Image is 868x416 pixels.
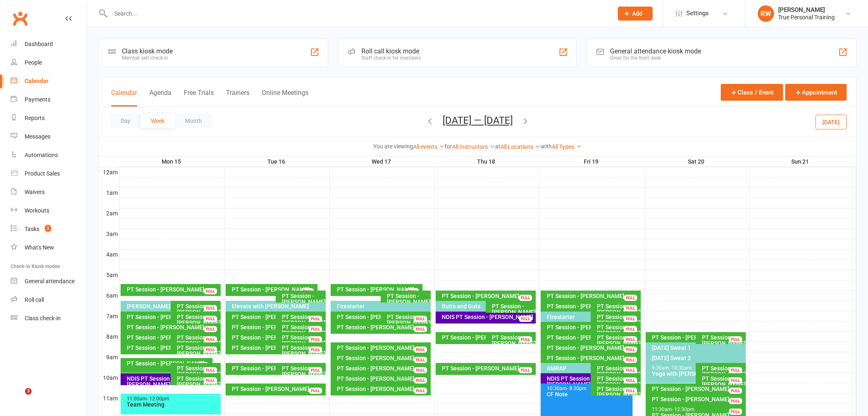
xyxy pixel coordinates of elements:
[701,376,744,387] div: PT Session - [PERSON_NAME]
[445,143,452,150] strong: for
[336,287,421,292] div: PT Session - [PERSON_NAME]
[729,398,742,404] div: FULL
[729,377,742,384] div: FULL
[204,288,217,294] div: FULL
[441,303,526,309] div: Butts and Guts
[184,89,214,106] button: Free Trials
[25,41,53,47] div: Dashboard
[596,303,639,315] div: PT Session - [PERSON_NAME]
[204,336,217,342] div: FULL
[147,396,169,402] span: - 12:00pm
[126,396,219,402] div: 11:00am
[414,326,427,332] div: FULL
[108,8,607,19] input: Search...
[519,336,532,342] div: FULL
[546,293,640,299] div: PT Session - [PERSON_NAME]
[11,35,87,53] a: Dashboard
[651,335,736,340] div: PT Session - [PERSON_NAME]
[336,303,429,309] div: Firestarter
[309,347,322,353] div: FULL
[373,143,413,150] strong: You are viewing
[651,396,745,402] div: PT Session - [PERSON_NAME]
[10,8,30,29] a: Clubworx
[25,59,42,66] div: People
[119,157,224,167] th: Mon 15
[141,113,175,128] button: Week
[176,303,219,315] div: PT Session - [PERSON_NAME]
[361,47,421,55] div: Roll call kiosk mode
[596,386,639,398] div: PT Session - [PERSON_NAME]
[434,157,539,167] th: Thu 18
[25,189,45,195] div: Waivers
[126,324,219,330] div: PT Session - [PERSON_NAME]
[99,352,119,362] th: 9am
[546,303,631,309] div: PT Session - [PERSON_NAME]
[11,164,87,183] a: Product Sales
[552,143,582,150] a: All Types
[25,115,45,121] div: Reports
[231,324,316,330] div: PT Session - [PERSON_NAME]
[25,170,60,177] div: Product Sales
[778,14,835,21] div: True Personal Training
[281,314,324,326] div: PT Session - [PERSON_NAME]
[309,367,322,373] div: FULL
[126,335,211,340] div: PT Session - [PERSON_NAME]
[25,244,54,251] div: What's New
[495,143,500,150] strong: at
[651,345,745,351] div: [DATE] Sweat 1
[414,347,427,353] div: FULL
[309,388,322,394] div: FULL
[414,357,427,363] div: FULL
[45,225,51,232] span: 3
[721,84,783,101] button: Class / Event
[110,113,141,128] button: Day
[99,249,119,259] th: 4am
[99,372,119,383] th: 10am
[99,229,119,239] th: 3am
[204,326,217,332] div: FULL
[624,377,637,384] div: FULL
[126,314,211,320] div: PT Session - [PERSON_NAME]
[281,365,324,377] div: PT Session - [PERSON_NAME]
[414,367,427,373] div: FULL
[519,316,532,322] div: FULL
[701,335,744,346] div: PT Session - [PERSON_NAME]
[204,316,217,322] div: FULL
[519,295,532,301] div: FULL
[281,345,324,356] div: PT Session - [PERSON_NAME]
[443,115,513,126] button: [DATE] — [DATE]
[596,365,639,377] div: PT Session - [PERSON_NAME]
[651,371,736,377] div: Yoga with [PERSON_NAME]
[224,157,329,167] th: Tue 16
[25,152,58,158] div: Automations
[546,355,640,361] div: PT Session - [PERSON_NAME]
[126,287,219,292] div: PT Session - [PERSON_NAME]
[596,314,639,326] div: PT Session - [PERSON_NAME]
[414,377,427,384] div: FULL
[546,376,631,387] div: NDIS PT Session - [PERSON_NAME]
[196,362,209,368] div: FULL
[386,314,429,326] div: PT Session - [PERSON_NAME]
[336,365,429,371] div: PT Session - [PERSON_NAME]
[281,324,324,336] div: PT Session - [PERSON_NAME]
[11,53,87,72] a: People
[546,345,640,351] div: PT Session - [PERSON_NAME]
[547,391,568,398] span: CF Note
[126,376,211,387] div: NDIS PT Session - [PERSON_NAME]
[624,336,637,342] div: FULL
[231,287,316,292] div: PT Session - [PERSON_NAME]
[546,386,631,391] div: 10:30am
[624,295,637,301] div: FULL
[176,376,219,387] div: PT Session - [PERSON_NAME]
[701,365,744,377] div: PT Session - [PERSON_NAME]
[441,314,535,320] div: NDIS PT Session - [PERSON_NAME]
[539,157,644,167] th: Fri 19
[99,187,119,198] th: 1am
[99,167,119,177] th: 12am
[749,157,852,167] th: Sun 21
[11,183,87,201] a: Waivers
[624,316,637,322] div: FULL
[729,388,742,394] div: FULL
[624,367,637,373] div: FULL
[204,377,217,384] div: FULL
